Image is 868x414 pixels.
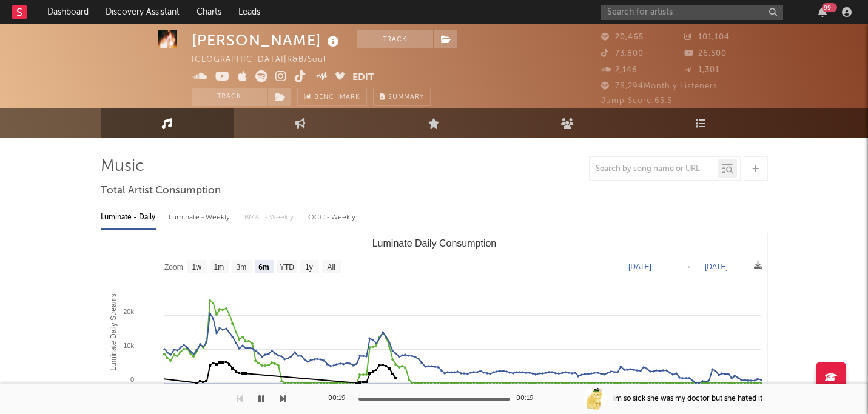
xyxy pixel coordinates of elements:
[123,308,134,315] text: 20k
[327,263,335,272] text: All
[372,238,496,249] text: Luminate Daily Consumption
[308,207,357,228] div: OCC - Weekly
[305,263,313,272] text: 1y
[352,70,374,85] button: Edit
[601,97,672,105] span: Jump Score: 65.5
[130,376,133,383] text: 0
[109,293,117,370] text: Luminate Daily Streams
[705,262,728,271] text: [DATE]
[684,50,727,58] span: 26,500
[590,164,718,174] input: Search by song name or URL
[192,88,267,106] button: Track
[613,393,762,404] div: im so sick she was my doctor but she hated it
[101,207,156,228] div: Luminate - Daily
[601,5,783,20] input: Search for artists
[314,90,360,105] span: Benchmark
[192,30,342,50] div: [PERSON_NAME]
[684,66,719,74] span: 1,301
[684,262,691,271] text: →
[601,82,718,90] span: 78,294 Monthly Listeners
[388,94,424,101] span: Summary
[601,33,644,41] span: 20,465
[601,50,644,58] span: 73,800
[258,263,269,272] text: 6m
[818,7,827,17] button: 99+
[164,263,183,272] text: Zoom
[236,263,246,272] text: 3m
[357,30,433,48] button: Track
[373,88,431,106] button: Summary
[516,392,540,406] div: 00:19
[192,53,340,67] div: [GEOGRAPHIC_DATA] | R&B/Soul
[628,262,651,271] text: [DATE]
[297,88,367,106] a: Benchmark
[214,263,224,272] text: 1m
[169,207,232,228] div: Luminate - Weekly
[101,184,221,198] span: Total Artist Consumption
[601,66,638,74] span: 2,146
[328,392,352,406] div: 00:19
[822,3,837,12] div: 99 +
[192,263,201,272] text: 1w
[279,263,294,272] text: YTD
[684,33,730,41] span: 101,104
[123,342,134,349] text: 10k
